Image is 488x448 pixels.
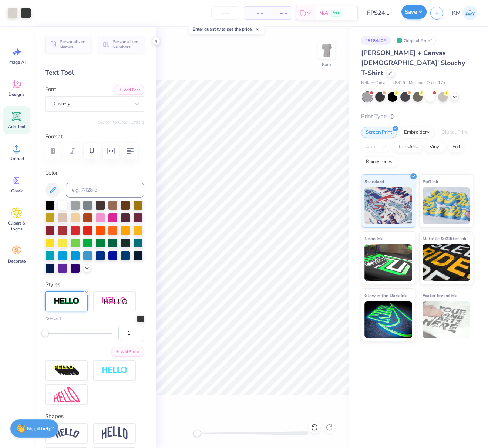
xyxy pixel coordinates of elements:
div: Original Proof [394,36,436,45]
label: Styles [45,280,60,289]
div: Vinyl [425,142,445,153]
img: Back [319,43,334,58]
div: Enter quantity to see the price. [189,24,264,34]
div: Applique [361,142,391,153]
label: Stroke 1 [45,316,61,322]
div: Text Tool [45,68,144,78]
button: Personalized Names [45,36,91,53]
button: Save [401,5,427,19]
input: – – [211,6,240,20]
span: Designs [9,91,25,97]
div: # 518440A [361,36,391,45]
label: Font [45,85,56,94]
input: Untitled Design [361,6,398,20]
span: – – [272,9,287,17]
img: Water based Ink [423,301,470,338]
img: Shadow [102,297,128,306]
div: Accessibility label [41,330,49,337]
div: Screen Print [361,127,397,138]
span: Clipart & logos [4,220,29,232]
div: Transfers [393,142,423,153]
div: Embroidery [399,127,434,138]
img: Stroke [54,297,80,306]
div: Accessibility label [193,430,201,437]
span: Upload [9,156,24,162]
button: Personalized Numbers [98,36,144,53]
img: Puff Ink [423,187,470,224]
span: Free [333,10,340,16]
div: Rhinestones [361,156,397,168]
div: Print Type [361,112,473,121]
a: KM [449,6,481,20]
span: [PERSON_NAME] + Canvas [DEMOGRAPHIC_DATA]' Slouchy T-Shirt [361,48,465,77]
strong: Need help? [27,425,54,432]
img: 3D Illusion [54,365,80,377]
span: Glow in the Dark Ink [364,292,407,299]
span: KM [452,9,461,17]
span: – – [249,9,263,17]
img: Glow in the Dark Ink [364,301,412,338]
img: Free Distort [54,387,80,402]
button: Switch to Greek Letters [98,119,144,125]
span: Water based Ink [423,292,457,299]
img: Neon Ink [364,244,412,281]
img: Metallic & Glitter Ink [423,244,470,281]
span: Metallic & Glitter Ink [423,235,466,242]
button: Add Stroke [111,347,144,357]
span: # 8816 [392,80,405,86]
div: Foil [448,142,465,153]
label: Format [45,132,144,141]
label: Color [45,169,144,177]
span: Image AI [8,59,26,65]
span: Bella + Canvas [361,80,388,86]
span: Standard [364,178,384,185]
span: Personalized Numbers [112,39,140,50]
span: Personalized Names [60,39,87,50]
span: Decorate [8,258,26,264]
span: Neon Ink [364,235,383,242]
img: Negative Space [102,366,128,375]
button: Add Font [114,85,144,95]
img: Arch [102,426,128,440]
div: Back [322,61,331,68]
img: Katrina Mae Mijares [462,6,477,20]
span: Puff Ink [423,178,438,185]
img: Arc [54,428,80,438]
span: Add Text [8,124,26,129]
label: Shapes [45,412,64,421]
span: Greek [11,188,23,194]
img: Standard [364,187,412,224]
span: Minimum Order: 12 + [409,80,446,86]
span: N/A [319,9,328,17]
input: e.g. 7428 c [66,183,144,198]
div: Digital Print [437,127,472,138]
